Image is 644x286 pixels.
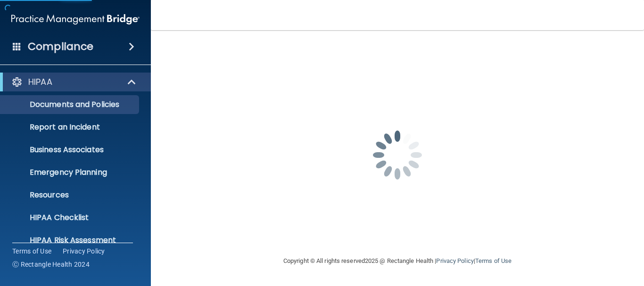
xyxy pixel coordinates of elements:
h4: Compliance [28,40,93,53]
img: PMB logo [11,10,140,29]
p: Emergency Planning [6,168,135,177]
a: Terms of Use [475,257,512,264]
div: Copyright © All rights reserved 2025 @ Rectangle Health | | [225,246,570,276]
a: Privacy Policy [436,257,473,264]
p: Business Associates [6,145,135,155]
a: Terms of Use [12,246,51,256]
p: Resources [6,190,135,200]
img: spinner.e123f6fc.gif [350,108,445,202]
p: HIPAA Checklist [6,213,135,222]
p: Report an Incident [6,123,135,132]
p: HIPAA Risk Assessment [6,236,135,245]
a: HIPAA [11,76,137,88]
p: HIPAA [28,76,52,88]
p: Documents and Policies [6,100,135,109]
a: Privacy Policy [63,246,105,256]
span: Ⓒ Rectangle Health 2024 [12,260,90,269]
